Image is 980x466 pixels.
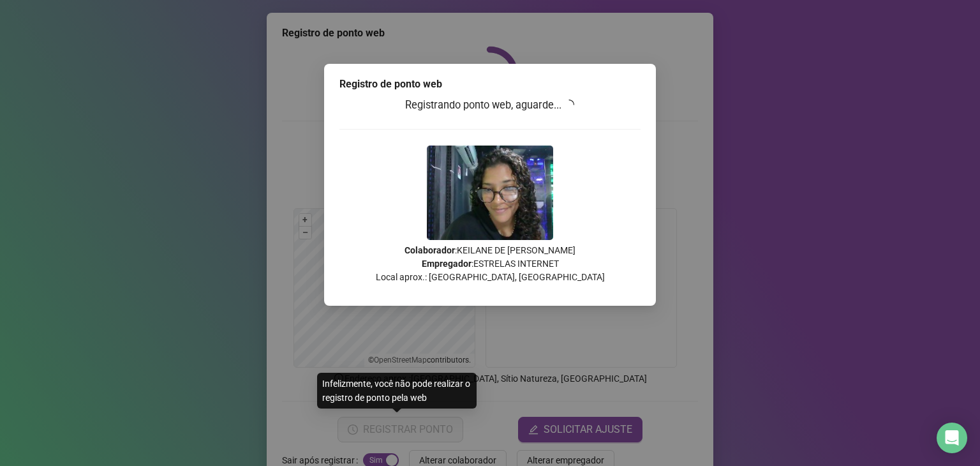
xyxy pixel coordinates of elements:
div: Open Intercom Messenger [937,423,967,453]
img: Z [427,146,553,240]
strong: Empregador [422,259,471,269]
h3: Registrando ponto web, aguarde... [339,97,641,114]
div: Registro de ponto web [339,77,641,92]
strong: Colaborador [405,245,455,255]
span: loading [563,98,576,112]
p: : KEILANE DE [PERSON_NAME] : ESTRELAS INTERNET Local aprox.: [GEOGRAPHIC_DATA], [GEOGRAPHIC_DATA] [339,244,641,284]
div: Infelizmente, você não pode realizar o registro de ponto pela web [317,373,477,409]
